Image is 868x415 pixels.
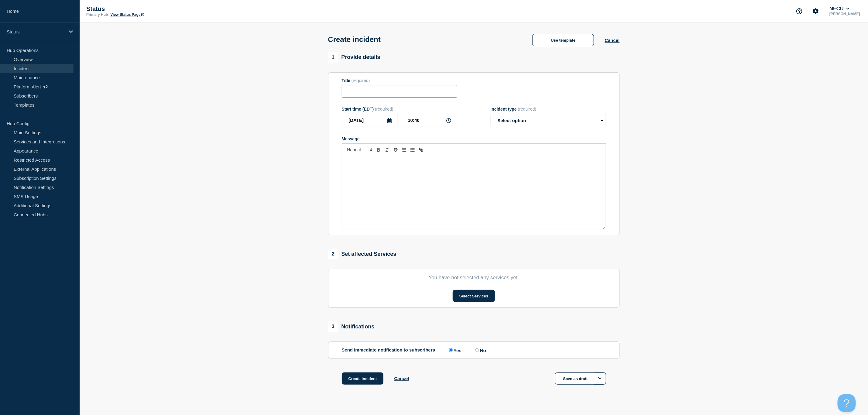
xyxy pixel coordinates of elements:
[342,78,457,83] div: Title
[342,107,457,111] div: Start time (EDT)
[328,249,396,259] div: Set affected Services
[401,114,457,126] input: HH:MM
[453,290,495,302] button: Select Services
[793,5,806,18] button: Support
[605,38,619,43] button: Cancel
[828,12,861,16] p: [PERSON_NAME]
[7,29,65,34] p: Status
[328,52,338,63] span: 1
[328,321,375,332] div: Notifications
[555,372,606,385] button: Save as draft
[86,5,208,12] p: Status
[374,146,383,153] button: Toggle bold text
[449,348,453,352] input: Yes
[491,114,606,127] select: Incident type
[342,114,398,126] input: YYYY-MM-DD
[328,35,381,44] h1: Create incident
[408,146,417,153] button: Toggle bulleted list
[518,107,537,111] span: (required)
[391,146,400,153] button: Toggle strikethrough text
[342,347,435,353] p: Send immediate notification to subscribers
[375,107,393,111] span: (required)
[342,136,606,141] div: Message
[474,347,486,353] label: No
[345,146,374,153] span: Font size
[838,394,856,412] iframe: Help Scout Beacon - Open
[475,348,479,352] input: No
[809,5,822,18] button: Account settings
[394,376,409,381] button: Cancel
[342,347,606,353] div: Send immediate notification to subscribers
[342,275,606,281] p: You have not selected any services yet.
[342,156,606,229] div: Message
[352,78,370,83] span: (required)
[594,372,606,385] button: Options
[328,321,338,332] span: 3
[447,347,461,353] label: Yes
[342,85,457,98] input: Title
[342,372,384,385] button: Create incident
[383,146,391,153] button: Toggle italic text
[417,146,425,153] button: Toggle link
[86,12,108,17] p: Primary Hub
[532,34,594,46] button: Use template
[828,6,851,12] button: NFCU
[400,146,408,153] button: Toggle ordered list
[491,107,606,111] div: Incident type
[328,52,380,63] div: Provide details
[328,249,338,259] span: 2
[110,12,144,17] a: View Status Page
